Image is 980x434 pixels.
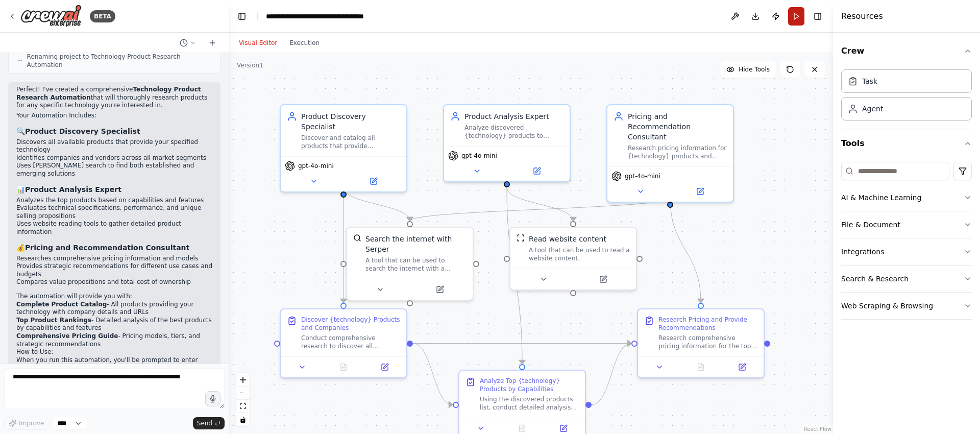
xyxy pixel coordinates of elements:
[464,124,563,140] div: Analyze discovered {technology} products to identify top performers based on capabilities, featur...
[16,154,212,162] li: Identifies companies and vendors across all market segments
[841,266,972,292] button: Search & Research
[266,11,381,21] nav: breadcrumb
[16,301,212,317] li: - All products providing your technology with company details and URLs
[480,395,579,412] div: Using the discovered products list, conduct detailed analysis to identify the top {technology} pr...
[16,204,212,220] li: Evaluates technical specifications, performance, and unique selling propositions
[322,361,365,373] button: No output available
[4,417,48,430] button: Improve
[637,308,765,378] div: Research Pricing and Provide RecommendationsResearch comprehensive pricing information for the to...
[16,138,212,154] li: Discovers all available products that provide your specified technology
[338,187,349,303] g: Edge from 37ce843f-f95b-487a-8df5-1cae1a64f661 to 7a158c41-4889-4f5b-9284-9fc2a0952acb
[16,243,212,253] h3: 💰
[193,417,225,429] button: Send
[20,5,82,28] img: Logo
[509,227,637,291] div: ScrapeWebsiteToolRead website contentA tool that can be used to read a website content.
[25,127,140,135] strong: Product Discovery Specialist
[628,111,727,142] div: Pricing and Recommendation Consultant
[517,234,525,242] img: ScrapeWebsiteTool
[16,86,212,110] p: Perfect! I've created a comprehensive that will thoroughly research products for any specific tec...
[529,246,630,262] div: A tool that can be used to read a website content.
[592,339,631,410] g: Edge from 4b3aa01f-ebd1-47b7-b97a-94e827e6459c to ad8f8654-1f3a-4cb8-bf5c-9bfededc1fdb
[739,65,770,74] span: Hide Tools
[298,162,334,170] span: gpt-4o-mini
[16,197,212,205] li: Analyzes the top products based on capabilities and features
[16,112,212,120] h2: Your Automation Includes:
[16,332,118,340] strong: Comprehensive Pricing Guide
[16,317,91,324] strong: Top Product Rankings
[365,234,467,254] div: Search the internet with Serper
[841,65,972,129] div: Crew
[720,61,776,78] button: Hide Tools
[405,198,675,221] g: Edge from 0cc33f0e-c3dc-46d8-adf2-b52d43b33add to 35a0e35d-d5a2-411a-94c2-1798e89e889a
[16,278,212,286] li: Compares value propositions and total cost of ownership
[280,104,407,192] div: Product Discovery SpecialistDiscover and catalog all products that provide {technology}, identify...
[367,361,402,373] button: Open in side panel
[236,413,250,426] button: toggle interactivity
[27,53,212,69] span: Renaming project to Technology Product Research Automation
[606,104,734,203] div: Pricing and Recommendation ConsultantResearch pricing information for {technology} products and p...
[16,348,212,356] h2: How to Use:
[841,211,972,238] button: File & Document
[19,419,44,427] span: Improve
[461,152,497,160] span: gpt-4o-mini
[365,256,467,273] div: A tool that can be used to search the internet with a search_query. Supports different search typ...
[671,185,729,198] button: Open in side panel
[280,308,407,378] div: Discover {technology} Products and CompaniesConduct comprehensive research to discover all availa...
[16,317,212,332] li: - Detailed analysis of the best products by capabilities and features
[862,104,883,114] div: Agent
[301,316,400,332] div: Discover {technology} Products and Companies
[628,144,727,160] div: Research pricing information for {technology} products and provide strategic recommendations base...
[502,187,578,221] g: Edge from e6b5241b-0859-449d-89eb-0ec2345796ac to fac7c4a7-5b55-4d2b-89a1-58c02b6a553f
[353,234,361,242] img: SerperDevTool
[25,185,121,194] strong: Product Analysis Expert
[529,234,606,244] div: Read website content
[176,37,200,49] button: Switch to previous chat
[841,158,972,328] div: Tools
[16,262,212,278] li: Provides strategic recommendations for different use cases and budgets
[804,426,831,432] a: React Flow attribution
[658,316,757,332] div: Research Pricing and Provide Recommendations
[204,37,220,49] button: Start a new chat
[16,332,212,348] li: - Pricing models, tiers, and strategic recommendations
[16,86,201,101] strong: Technology Product Research Automation
[841,10,883,22] h4: Resources
[301,334,400,350] div: Conduct comprehensive research to discover all available products that provide {technology}. Sear...
[16,293,212,301] h2: The automation will provide you with:
[841,129,972,158] button: Tools
[16,220,212,236] li: Uses website reading tools to gather detailed product information
[345,175,402,187] button: Open in side panel
[16,162,212,178] li: Uses [PERSON_NAME] search to find both established and emerging solutions
[811,9,825,23] button: Hide right sidebar
[464,111,563,122] div: Product Analysis Expert
[237,61,263,69] div: Version 1
[841,184,972,211] button: AI & Machine Learning
[346,227,474,301] div: SerperDevToolSearch the internet with SerperA tool that can be used to search the internet with a...
[502,187,527,364] g: Edge from e6b5241b-0859-449d-89eb-0ec2345796ac to 4b3aa01f-ebd1-47b7-b97a-94e827e6459c
[236,400,250,413] button: fit view
[413,339,631,349] g: Edge from 7a158c41-4889-4f5b-9284-9fc2a0952acb to ad8f8654-1f3a-4cb8-bf5c-9bfededc1fdb
[413,339,453,410] g: Edge from 7a158c41-4889-4f5b-9284-9fc2a0952acb to 4b3aa01f-ebd1-47b7-b97a-94e827e6459c
[197,419,212,427] span: Send
[16,255,212,263] li: Researches comprehensive pricing information and models
[841,293,972,319] button: Web Scraping & Browsing
[16,301,107,308] strong: Complete Product Catalog
[338,187,415,221] g: Edge from 37ce843f-f95b-487a-8df5-1cae1a64f661 to 35a0e35d-d5a2-411a-94c2-1798e89e889a
[233,37,283,49] button: Visual Editor
[841,37,972,65] button: Crew
[283,37,326,49] button: Execution
[480,377,579,393] div: Analyze Top {technology} Products by Capabilities
[443,104,571,182] div: Product Analysis ExpertAnalyze discovered {technology} products to identify top performers based ...
[301,134,400,150] div: Discover and catalog all products that provide {technology}, identifying the companies that sell ...
[16,184,212,195] h3: 📊
[658,334,757,350] div: Research comprehensive pricing information for the top {technology} products identified in the an...
[508,165,566,177] button: Open in side panel
[862,76,877,86] div: Task
[411,283,469,296] button: Open in side panel
[301,111,400,132] div: Product Discovery Specialist
[236,373,250,387] button: zoom in
[236,373,250,426] div: React Flow controls
[679,361,723,373] button: No output available
[235,9,249,23] button: Hide left sidebar
[16,356,212,381] p: When you run this automation, you'll be prompted to enter the you want to research. For example: ...
[625,172,660,180] span: gpt-4o-mini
